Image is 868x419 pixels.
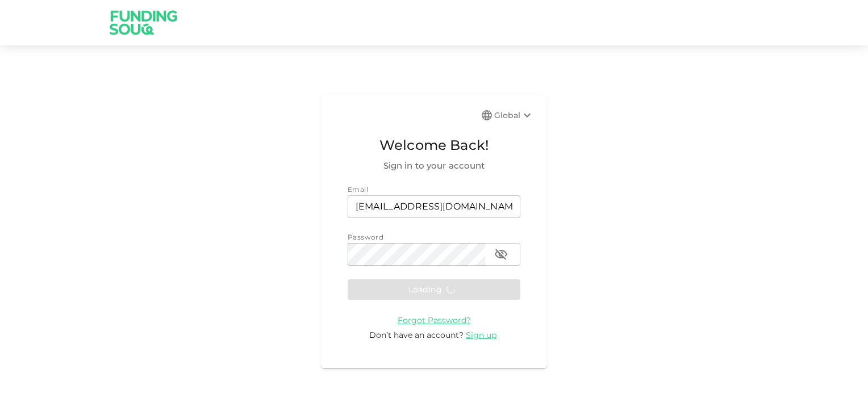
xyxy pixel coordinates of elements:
[348,185,368,194] span: Email
[369,330,464,340] span: Don’t have an account?
[466,330,496,340] span: Sign up
[348,195,520,218] input: email
[494,108,534,122] div: Global
[348,233,383,241] span: Password
[398,315,471,325] span: Forgot Password?
[348,159,520,173] span: Sign in to your account
[398,315,471,325] a: Forgot Password?
[348,135,520,156] span: Welcome Back!
[348,243,485,266] input: password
